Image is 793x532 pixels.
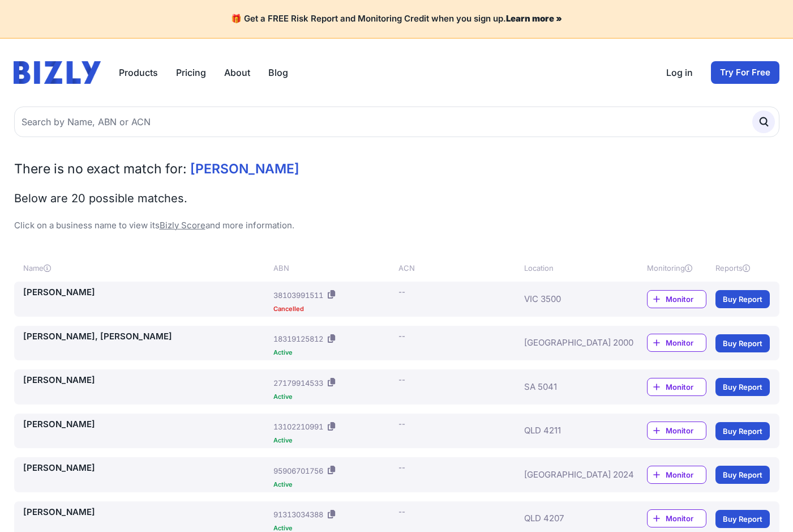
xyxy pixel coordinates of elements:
[715,334,770,352] a: Buy Report
[524,330,614,356] div: [GEOGRAPHIC_DATA] 2000
[715,378,770,396] a: Buy Report
[647,378,706,396] a: Monitor
[711,61,779,84] a: Try For Free
[715,510,770,528] a: Buy Report
[23,262,269,274] div: Name
[273,306,394,312] div: Cancelled
[398,506,405,517] div: --
[524,374,614,400] div: SA 5041
[273,482,394,488] div: Active
[160,220,205,231] a: Bizly Score
[23,418,269,431] a: [PERSON_NAME]
[268,66,288,79] a: Blog
[273,350,394,356] div: Active
[666,513,706,524] span: Monitor
[398,262,519,274] div: ACN
[190,161,299,177] span: [PERSON_NAME]
[273,377,323,389] div: 27179914533
[273,290,323,301] div: 38103991511
[666,293,706,305] span: Monitor
[23,506,269,519] a: [PERSON_NAME]
[273,437,394,444] div: Active
[23,286,269,299] a: [PERSON_NAME]
[176,66,206,79] a: Pricing
[524,506,614,532] div: QLD 4207
[666,381,706,393] span: Monitor
[119,66,158,79] button: Products
[14,219,779,232] p: Click on a business name to view its and more information.
[647,509,706,527] a: Monitor
[23,462,269,475] a: [PERSON_NAME]
[273,525,394,531] div: Active
[666,337,706,348] span: Monitor
[666,66,693,79] a: Log in
[14,14,779,24] h4: 🎁 Get a FREE Risk Report and Monitoring Credit when you sign up.
[647,334,706,352] a: Monitor
[524,418,614,444] div: QLD 4211
[398,418,405,429] div: --
[666,469,706,480] span: Monitor
[715,466,770,484] a: Buy Report
[715,290,770,308] a: Buy Report
[524,286,614,312] div: VIC 3500
[224,66,250,79] a: About
[524,262,614,274] div: Location
[715,262,770,274] div: Reports
[273,333,323,344] div: 18319125812
[398,374,405,385] div: --
[647,422,706,440] a: Monitor
[273,262,394,274] div: ABN
[14,161,187,177] span: There is no exact match for:
[398,462,405,473] div: --
[23,374,269,387] a: [PERSON_NAME]
[398,286,405,297] div: --
[715,422,770,440] a: Buy Report
[273,394,394,400] div: Active
[398,330,405,342] div: --
[524,462,614,488] div: [GEOGRAPHIC_DATA] 2024
[23,330,269,343] a: [PERSON_NAME], [PERSON_NAME]
[666,425,706,436] span: Monitor
[647,262,706,274] div: Monitoring
[14,191,187,205] span: Below are 20 possible matches.
[647,290,706,308] a: Monitor
[273,509,323,520] div: 91313034388
[273,421,323,432] div: 13102210991
[647,466,706,484] a: Monitor
[14,107,779,137] input: Search by Name, ABN or ACN
[273,465,323,476] div: 95906701756
[506,13,562,24] a: Learn more »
